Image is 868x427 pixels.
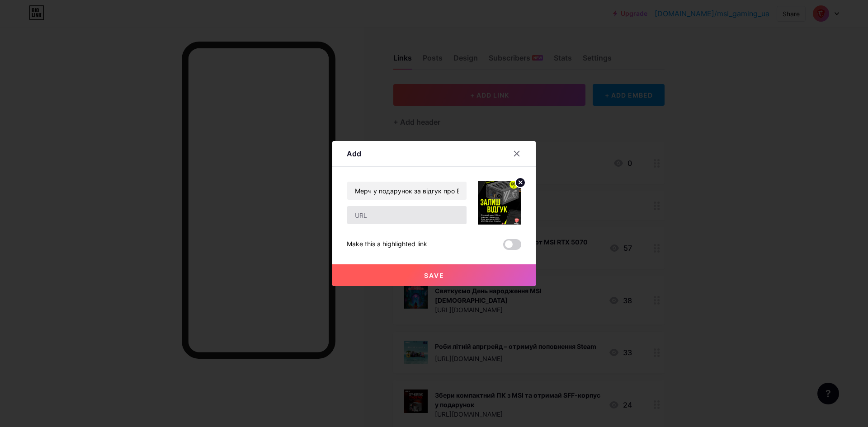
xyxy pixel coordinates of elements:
[332,264,536,286] button: Save
[347,148,361,159] div: Add
[347,182,467,200] input: Title
[347,206,467,224] input: URL
[478,181,521,225] img: link_thumbnail
[347,239,427,250] div: Make this a highlighted link
[424,272,444,279] span: Save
